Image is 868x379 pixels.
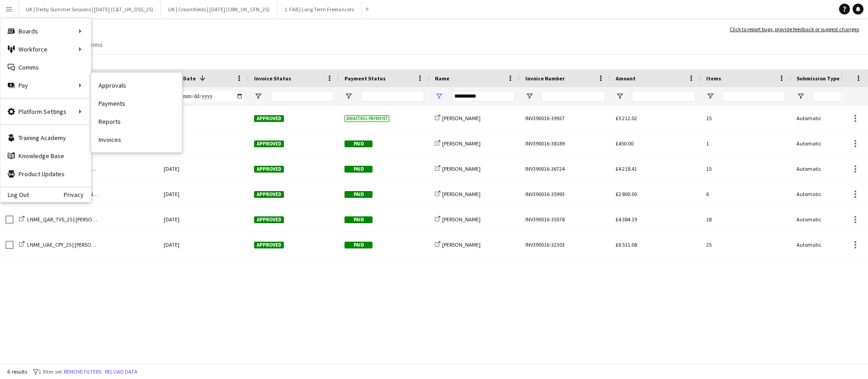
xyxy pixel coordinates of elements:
[254,242,284,248] span: Approved
[520,207,610,232] div: INV390016-35578
[442,241,481,248] span: [PERSON_NAME]
[19,216,114,223] a: LNME_QAR_TVS_25 | [PERSON_NAME]
[520,232,610,257] div: INV390016-32303
[0,76,91,94] div: Pay
[344,242,373,248] span: Paid
[0,147,91,165] a: Knowledge Base
[0,40,91,58] div: Workforce
[616,75,636,82] span: Amount
[79,39,106,51] a: Comms
[62,367,103,377] button: Remove filters
[797,75,840,82] span: Submission Type
[520,156,610,181] div: INV390016-36724
[442,191,481,197] span: [PERSON_NAME]
[701,232,791,257] div: 25
[254,140,284,147] span: Approved
[158,232,249,257] div: [DATE]
[270,91,334,102] input: Invoice Status Filter Input
[344,166,373,173] span: Paid
[616,92,624,100] button: Open Filter Menu
[180,91,243,102] input: Invoice Date Filter Input
[161,0,277,18] button: UK | Creamfields | [DATE] (CRM_UK_CFN_25)
[254,92,262,100] button: Open Filter Menu
[435,92,443,100] button: Open Filter Menu
[158,131,249,156] div: [DATE]
[525,75,565,82] span: Invoice Number
[38,368,62,375] span: 1 filter set
[0,165,91,183] a: Product Updates
[442,216,481,223] span: [PERSON_NAME]
[254,191,284,198] span: Approved
[0,129,91,147] a: Training Academy
[442,115,481,122] span: [PERSON_NAME]
[254,166,284,173] span: Approved
[64,191,91,198] a: Privacy
[616,191,637,197] span: £2 800.00
[277,0,362,18] button: 1. FAB | Long Term Freelancers
[0,22,91,40] div: Boards
[701,106,791,131] div: 15
[616,216,637,223] span: £4 384.19
[701,182,791,206] div: 6
[91,94,182,112] a: Payments
[616,115,637,122] span: £3 212.02
[701,131,791,156] div: 1
[730,25,859,33] a: Click to report bugs, provide feedback or suggest changes
[706,92,714,100] button: Open Filter Menu
[158,182,249,206] div: [DATE]
[451,91,514,102] input: Name Filter Input
[19,0,161,18] button: UK | Derby Summer Sessions | [DATE] (C&T_UK_DSS_25)
[701,156,791,181] div: 15
[91,112,182,131] a: Reports
[701,207,791,232] div: 18
[27,241,113,248] span: LNME_UAE_CPY_25 | [PERSON_NAME]
[109,71,142,85] span: Workforce ID
[0,103,91,121] div: Platform Settings
[616,165,637,172] span: £4 218.41
[0,191,29,198] a: Log Out
[344,115,389,122] span: Awaiting payment
[797,92,805,100] button: Open Filter Menu
[103,367,139,377] button: Reload data
[91,76,182,94] a: Approvals
[158,156,249,181] div: [DATE]
[19,241,113,248] a: LNME_UAE_CPY_25 | [PERSON_NAME]
[520,131,610,156] div: INV390016-38189
[344,92,353,100] button: Open Filter Menu
[344,140,373,147] span: Paid
[442,165,481,172] span: [PERSON_NAME]
[344,191,373,198] span: Paid
[254,216,284,223] span: Approved
[520,106,610,131] div: INV390016-39937
[82,41,103,49] span: Comms
[542,91,605,102] input: Invoice Number Filter Input
[344,216,373,223] span: Paid
[442,140,481,147] span: [PERSON_NAME]
[706,75,721,82] span: Items
[435,75,449,82] span: Name
[525,92,533,100] button: Open Filter Menu
[254,75,291,82] span: Invoice Status
[520,182,610,206] div: INV390016-35993
[254,115,284,122] span: Approved
[158,207,249,232] div: [DATE]
[616,241,637,248] span: £6 511.08
[722,91,786,102] input: Items Filter Input
[344,75,386,82] span: Payment Status
[27,216,114,223] span: LNME_QAR_TVS_25 | [PERSON_NAME]
[91,131,182,149] a: Invoices
[0,58,91,76] a: Comms
[158,106,249,131] div: [DATE]
[632,91,695,102] input: Amount Filter Input
[616,140,633,147] span: £450.00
